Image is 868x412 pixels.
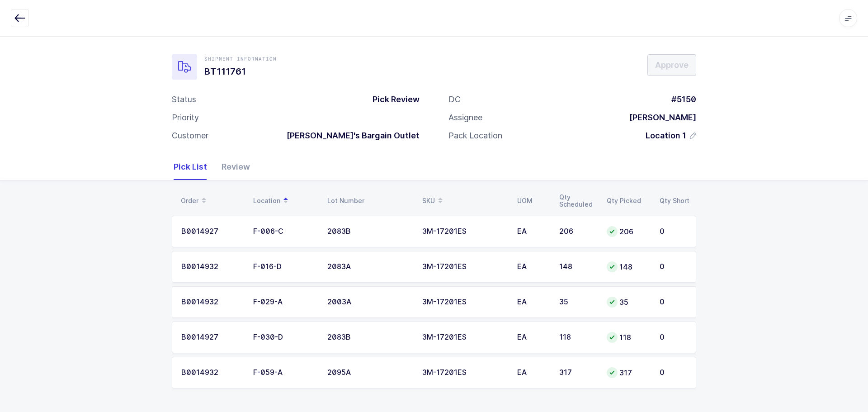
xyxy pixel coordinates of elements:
[365,94,420,105] div: Pick Review
[422,193,506,208] div: SKU
[671,95,696,104] span: #5150
[660,333,687,341] div: 0
[422,263,506,271] div: 3M-17201ES
[204,64,277,79] h1: BT111761
[327,298,411,306] div: 2003A
[181,193,242,208] div: Order
[422,369,506,377] div: 3M-17201ES
[181,369,242,377] div: B0014932
[559,263,596,271] div: 148
[327,369,411,377] div: 2095A
[181,263,242,271] div: B0014932
[660,263,687,271] div: 0
[253,333,316,341] div: F-030-D
[517,227,548,236] div: EA
[517,298,548,306] div: EA
[607,367,649,378] div: 317
[181,333,242,341] div: B0014927
[327,227,411,236] div: 2083B
[181,227,242,236] div: B0014927
[660,369,687,377] div: 0
[559,227,596,236] div: 206
[448,112,482,123] div: Assignee
[660,197,691,204] div: Qty Short
[327,197,411,204] div: Lot Number
[660,298,687,306] div: 0
[253,193,316,208] div: Location
[517,333,548,341] div: EA
[448,130,502,141] div: Pack Location
[422,227,506,236] div: 3M-17201ES
[517,263,548,271] div: EA
[448,94,461,105] div: DC
[646,130,686,141] span: Location 1
[559,333,596,341] div: 118
[422,333,506,341] div: 3M-17201ES
[607,197,649,204] div: Qty Picked
[517,369,548,377] div: EA
[174,154,214,180] div: Pick List
[181,298,242,306] div: B0014932
[172,130,208,141] div: Customer
[655,59,689,71] span: Approve
[172,112,199,123] div: Priority
[253,369,316,377] div: F-059-A
[559,369,596,377] div: 317
[517,197,548,204] div: UOM
[607,261,649,272] div: 148
[607,332,649,343] div: 118
[646,130,696,141] button: Location 1
[422,298,506,306] div: 3M-17201ES
[607,297,649,308] div: 35
[204,55,277,62] div: Shipment Information
[559,194,596,208] div: Qty Scheduled
[647,54,696,76] button: Approve
[622,112,696,123] div: [PERSON_NAME]
[214,154,250,180] div: Review
[327,333,411,341] div: 2083B
[253,298,316,306] div: F-029-A
[559,298,596,306] div: 35
[279,130,420,141] div: [PERSON_NAME]'s Bargain Outlet
[327,263,411,271] div: 2083A
[660,227,687,236] div: 0
[607,226,649,237] div: 206
[172,94,196,105] div: Status
[253,227,316,236] div: F-006-C
[253,263,316,271] div: F-016-D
